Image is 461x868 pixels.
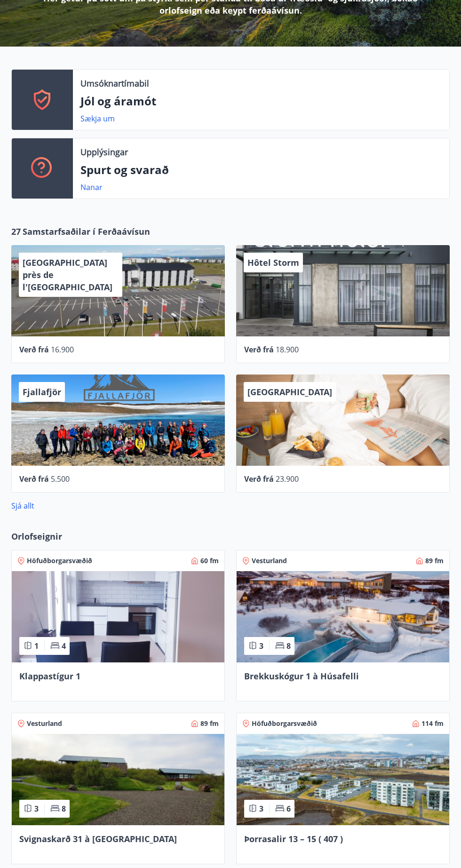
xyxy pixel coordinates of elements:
font: Fjallafjör [23,386,61,398]
font: fm [435,719,444,728]
font: Verð frá [19,474,49,484]
font: [GEOGRAPHIC_DATA] près de l'[GEOGRAPHIC_DATA] [23,257,112,293]
font: 8 [286,641,291,651]
img: Plat de paella [237,734,449,825]
font: Vesturland [27,719,62,728]
font: Verð frá [244,474,274,484]
font: 89 [425,556,433,565]
font: Samstarfsaðilar í Ferðaávísun [23,226,150,237]
font: Jól og áramót [80,93,156,109]
font: 6 [286,804,291,814]
img: Plat de paella [237,571,449,662]
font: 16.900 [51,344,74,355]
font: Sjá allt [11,501,34,511]
font: 3 [34,804,39,814]
font: Sækja um [80,113,115,124]
font: 27 [11,226,21,237]
font: fm [210,719,219,728]
font: Brekkuskógur 1 à Húsafelli [244,670,359,682]
font: Verð frá [244,344,274,355]
font: 114 [421,719,433,728]
font: Orlofseignir [11,531,62,542]
font: 3 [259,641,263,651]
font: 89 [200,719,208,728]
font: 18.900 [276,344,299,355]
font: Svignaskarð 31 à [GEOGRAPHIC_DATA] [19,833,177,844]
font: Spurt og svarað [80,162,169,177]
font: Þorrasalir 13 – 15 ( 407 ) [244,833,343,844]
font: fm [435,556,444,565]
font: 60 [200,556,208,565]
img: Plat de paella [12,734,224,825]
font: Klappastígur 1 [19,670,80,682]
font: 23.900 [276,474,299,484]
font: 3 [259,804,263,814]
font: [GEOGRAPHIC_DATA] [247,386,332,398]
font: Umsóknartímabil [80,78,149,89]
font: 1 [34,641,39,651]
font: fm [210,556,219,565]
font: Upplýsingar [80,146,128,158]
font: 8 [62,804,66,814]
font: Vesturland [252,556,287,565]
font: Höfuðborgarsvæðið [27,556,92,565]
font: Hôtel Storm [247,257,299,268]
img: Plat de paella [12,571,224,662]
font: 4 [62,641,66,651]
font: Nanar [80,182,103,192]
font: Höfuðborgarsvæðið [252,719,317,728]
font: Verð frá [19,344,49,355]
font: 5.500 [51,474,70,484]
